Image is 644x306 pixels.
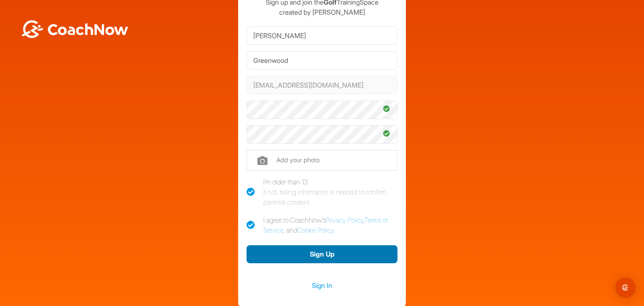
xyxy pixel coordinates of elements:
input: Last Name [247,51,397,70]
div: If not, billing information is needed to confirm parental consent. [263,187,397,207]
input: First Name [247,26,397,45]
a: Terms of Service [263,216,388,234]
a: Cookie Policy [297,226,334,234]
div: Open Intercom Messenger [615,277,636,298]
label: I agree to CoachNow's , , and . [247,215,397,235]
p: created by [PERSON_NAME] [247,7,397,17]
div: I'm older than 13 [263,177,397,207]
a: Sign In [247,280,397,291]
button: Sign Up [247,245,397,263]
img: BwLJSsUCoWCh5upNqxVrqldRgqLPVwmV24tXu5FoVAoFEpwwqQ3VIfuoInZCoVCoTD4vwADAC3ZFMkVEQFDAAAAAElFTkSuQmCC [20,20,129,38]
input: Email [247,76,397,94]
a: Privacy Policy [326,216,364,224]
